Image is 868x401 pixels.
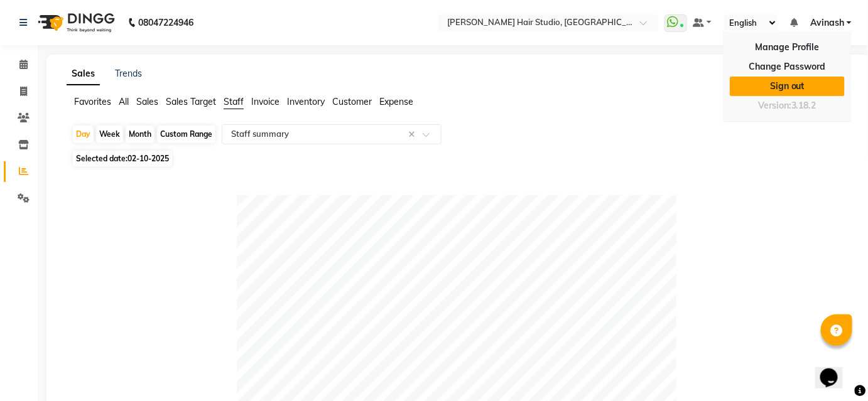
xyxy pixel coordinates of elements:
[287,96,325,107] span: Inventory
[138,5,193,40] b: 08047224946
[67,63,100,85] a: Sales
[251,96,279,107] span: Invoice
[730,57,845,77] a: Change Password
[810,16,844,29] span: Avinash
[96,126,123,143] div: Week
[32,5,118,40] img: logo
[730,97,845,115] div: Version:3.18.2
[730,77,845,96] a: Sign out
[379,96,413,107] span: Expense
[126,126,155,143] div: Month
[730,38,845,57] a: Manage Profile
[73,151,172,166] span: Selected date:
[332,96,372,107] span: Customer
[74,96,111,107] span: Favorites
[127,154,169,163] span: 02-10-2025
[157,126,215,143] div: Custom Range
[136,96,158,107] span: Sales
[815,351,855,388] iframe: chat widget
[115,68,142,79] a: Trends
[73,126,94,143] div: Day
[408,128,419,141] span: Clear all
[166,96,216,107] span: Sales Target
[119,96,129,107] span: All
[224,96,244,107] span: Staff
